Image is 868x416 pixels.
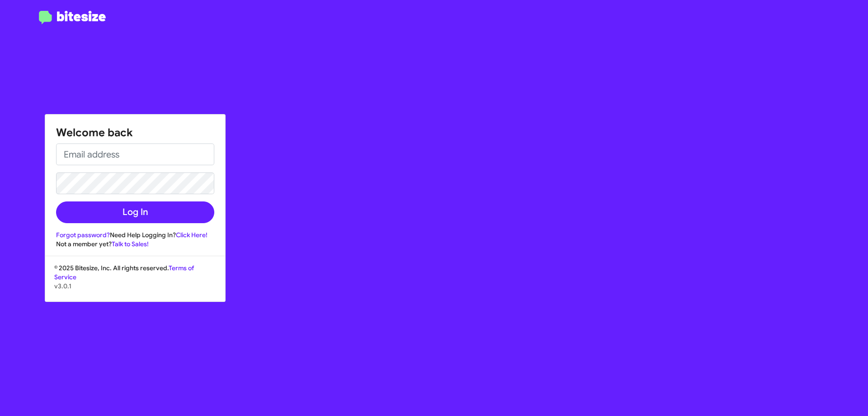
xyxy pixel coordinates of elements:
button: Log In [56,201,214,223]
p: v3.0.1 [54,282,216,291]
input: Email address [56,143,214,165]
a: Click Here! [176,231,208,239]
a: Talk to Sales! [112,240,149,248]
div: Not a member yet? [56,239,214,249]
div: © 2025 Bitesize, Inc. All rights reserved. [45,263,225,301]
h1: Welcome back [56,125,214,140]
div: Need Help Logging In? [56,230,214,239]
a: Forgot password? [56,231,110,239]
